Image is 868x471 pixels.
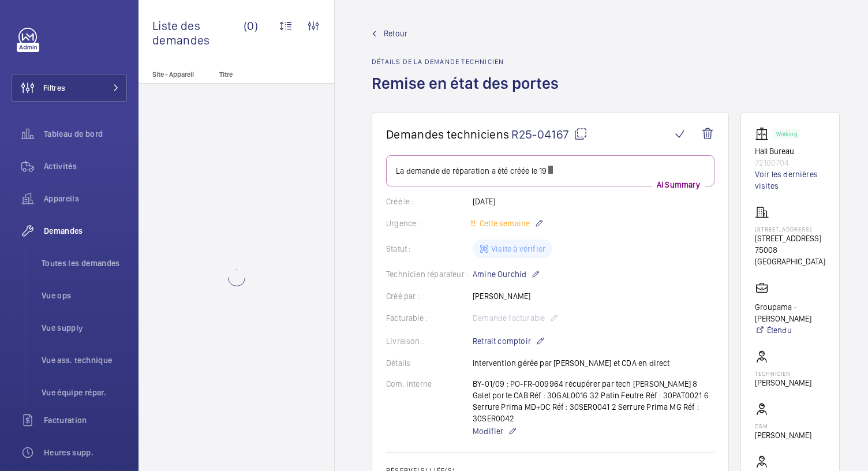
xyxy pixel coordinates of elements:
[44,414,127,426] span: Facturation
[42,290,127,301] span: Vue ops
[755,324,825,336] a: Étendu
[44,128,127,140] span: Tableau de bord
[755,370,811,377] p: Technicien
[372,73,566,113] h1: Remise en état des portes
[755,157,825,169] p: 72100704
[43,82,65,94] span: Filtres
[42,322,127,334] span: Vue supply
[139,70,215,78] p: Site - Appareil
[755,301,825,324] p: Groupama - [PERSON_NAME]
[755,429,811,441] p: [PERSON_NAME]
[386,127,509,141] span: Demandes techniciens
[396,165,705,177] p: La demande de réparation a été créée le 19
[755,377,811,388] p: [PERSON_NAME]
[473,425,503,437] span: Modifier
[755,145,825,157] p: Hall Bureau
[473,267,540,281] p: Amine Ourchid
[776,132,797,136] p: Working
[473,334,545,348] p: Retrait comptoir
[42,257,127,269] span: Toutes les demandes
[152,18,244,47] span: Liste des demandes
[755,127,773,141] img: elevator.svg
[42,387,127,398] span: Vue équipe répar.
[755,233,825,244] p: [STREET_ADDRESS]
[12,74,127,102] button: Filtres
[44,160,127,172] span: Activités
[511,127,588,141] span: R25-04167
[755,423,811,429] p: CSM
[755,226,825,233] p: [STREET_ADDRESS]
[755,169,825,192] a: Voir les dernières visites
[44,225,127,237] span: Demandes
[755,244,825,267] p: 75008 [GEOGRAPHIC_DATA]
[44,193,127,204] span: Appareils
[477,219,530,228] span: Cette semaine
[44,447,127,458] span: Heures supp.
[652,179,705,190] p: AI Summary
[372,58,566,66] h2: Détails de la demande technicien
[42,354,127,366] span: Vue ass. technique
[384,28,407,39] span: Retour
[219,70,295,78] p: Titre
